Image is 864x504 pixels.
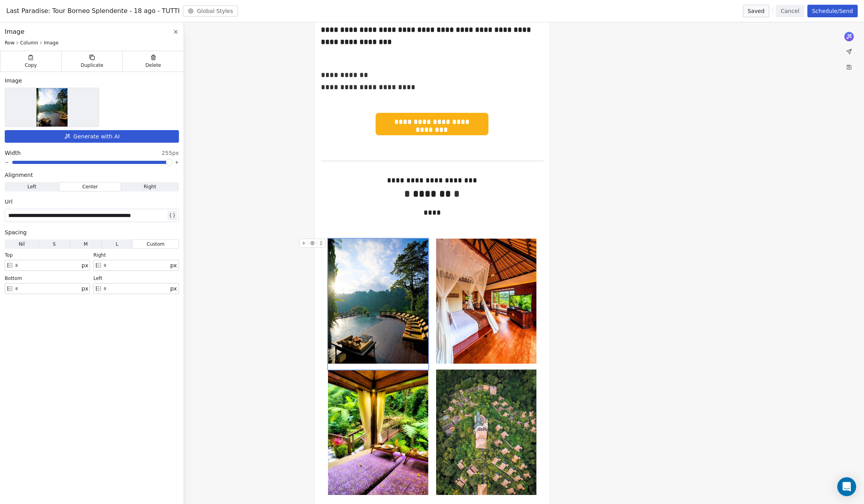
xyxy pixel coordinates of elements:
span: Delete [146,62,161,68]
span: 255px [162,149,179,157]
span: Image [5,27,24,37]
span: Alignment [5,171,33,179]
span: Url [5,198,13,206]
button: Cancel [776,5,804,17]
span: px [170,261,177,270]
button: Global Styles [183,6,238,17]
div: right [93,252,179,258]
span: M [84,241,88,248]
span: Width [5,149,21,157]
span: Left [28,183,37,190]
div: left [93,275,179,281]
button: Saved [743,5,769,17]
span: Image [44,40,59,46]
span: Row [5,40,15,46]
span: Image [5,77,22,85]
span: L [116,241,118,248]
span: px [81,285,88,293]
span: px [81,261,88,270]
div: top [5,252,90,258]
button: Generate with AI [5,130,179,143]
span: Duplicate [81,62,103,68]
img: Selected image [37,88,68,127]
span: Last Paradise: Tour Borneo Splendente - 18 ago - TUTTI [6,6,180,16]
button: Schedule/Send [807,5,858,17]
span: S [53,241,56,248]
span: px [170,285,177,293]
span: Column [20,40,38,46]
span: Spacing [5,228,27,236]
div: bottom [5,275,90,281]
div: Open Intercom Messenger [837,477,856,496]
span: Nil [18,241,25,248]
span: Right [144,183,157,190]
span: Copy [25,62,37,68]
